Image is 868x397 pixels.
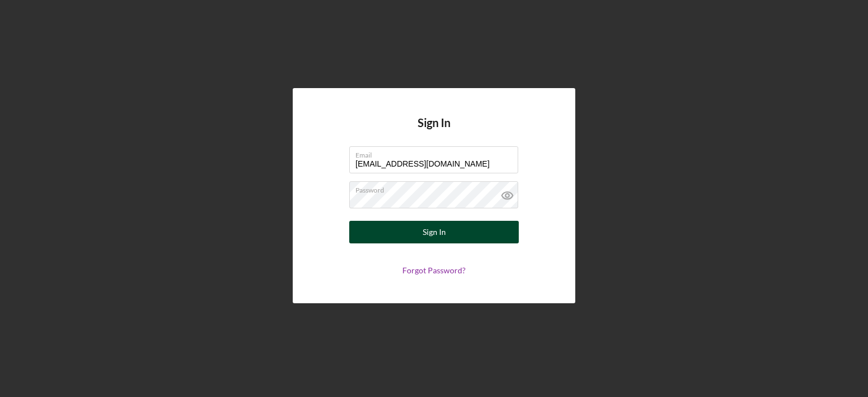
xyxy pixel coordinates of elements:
[355,147,518,159] label: Email
[418,116,450,146] h4: Sign In
[355,182,518,194] label: Password
[402,265,466,275] a: Forgot Password?
[349,221,519,243] button: Sign In
[423,221,446,243] div: Sign In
